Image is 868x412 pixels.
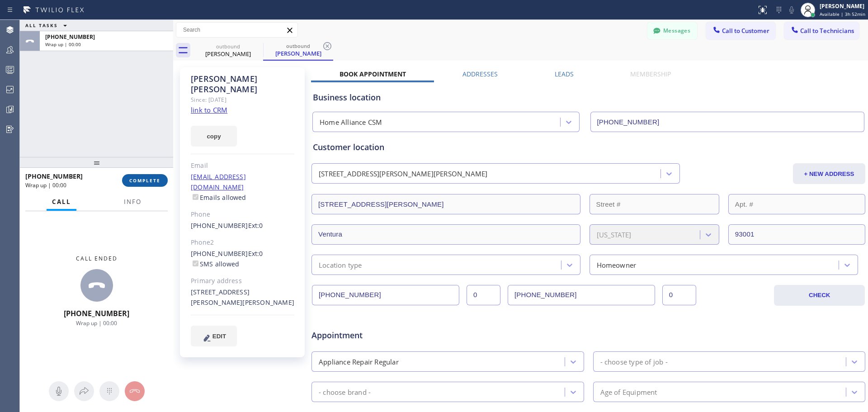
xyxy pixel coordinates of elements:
[793,163,865,184] button: + NEW ADDRESS
[45,33,95,41] span: [PHONE_NUMBER]
[99,381,119,401] button: Open dialpad
[706,22,775,39] button: Call to Customer
[191,260,239,268] label: SMS allowed
[467,285,500,305] input: Ext.
[191,161,294,171] div: Email
[820,2,865,10] div: [PERSON_NAME]
[319,387,371,397] div: - choose brand -
[728,194,865,214] input: Apt. #
[191,126,237,147] button: copy
[319,356,399,367] div: Appliance Repair Regular
[320,117,382,128] div: Home Alliance CSM
[20,20,76,31] button: ALL TASKS
[76,319,117,327] span: Wrap up | 00:00
[49,381,69,401] button: Mute
[590,112,865,132] input: Phone Number
[597,260,637,270] div: Homeowner
[191,172,246,191] a: [EMAIL_ADDRESS][DOMAIN_NAME]
[129,177,160,184] span: COMPLETE
[555,70,574,78] label: Leads
[785,4,798,16] button: Mute
[319,260,362,270] div: Location type
[462,70,498,78] label: Addresses
[52,198,71,206] span: Call
[125,381,145,401] button: Hang up
[191,105,227,114] a: link to CRM
[662,285,696,305] input: Ext. 2
[191,209,294,220] div: Phone
[248,221,263,230] span: Ext: 0
[722,27,769,35] span: Call to Customer
[311,194,580,214] input: Address
[312,285,459,305] input: Phone Number
[774,285,865,306] button: CHECK
[508,285,655,305] input: Phone Number 2
[784,22,859,39] button: Call to Technicians
[191,249,248,258] a: [PHONE_NUMBER]
[313,91,864,104] div: Business location
[25,22,58,28] span: ALL TASKS
[319,169,487,179] div: [STREET_ADDRESS][PERSON_NAME][PERSON_NAME]
[194,40,262,61] div: Brad Miller
[313,141,864,153] div: Customer location
[264,49,332,57] div: [PERSON_NAME]
[193,260,198,266] input: SMS allowed
[124,198,142,206] span: Info
[25,181,66,189] span: Wrap up | 00:00
[340,70,406,78] label: Book Appointment
[47,193,76,211] button: Call
[248,249,263,258] span: Ext: 0
[264,40,332,60] div: Brad Miller
[191,221,248,230] a: [PHONE_NUMBER]
[194,50,262,58] div: [PERSON_NAME]
[820,11,865,17] span: Available | 3h 52min
[311,224,580,245] input: City
[25,172,83,180] span: [PHONE_NUMBER]
[191,287,294,308] div: [STREET_ADDRESS][PERSON_NAME][PERSON_NAME]
[64,308,129,318] span: [PHONE_NUMBER]
[76,255,118,262] span: Call ended
[74,381,94,401] button: Open directory
[191,326,237,346] button: EDIT
[728,224,865,245] input: ZIP
[191,237,294,248] div: Phone2
[311,329,495,341] span: Appointment
[194,43,262,50] div: outbound
[264,43,332,49] div: outbound
[600,356,668,367] div: - choose type of job -
[800,27,854,35] span: Call to Technicians
[118,193,147,211] button: Info
[212,333,226,340] span: EDIT
[45,41,81,47] span: Wrap up | 00:00
[191,95,294,105] div: Since: [DATE]
[600,387,657,397] div: Age of Equipment
[191,74,294,95] div: [PERSON_NAME] [PERSON_NAME]
[191,276,294,286] div: Primary address
[191,193,246,202] label: Emails allowed
[176,23,297,37] input: Search
[193,194,198,200] input: Emails allowed
[630,70,671,78] label: Membership
[122,174,168,187] button: COMPLETE
[647,22,697,39] button: Messages
[590,194,719,214] input: Street #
